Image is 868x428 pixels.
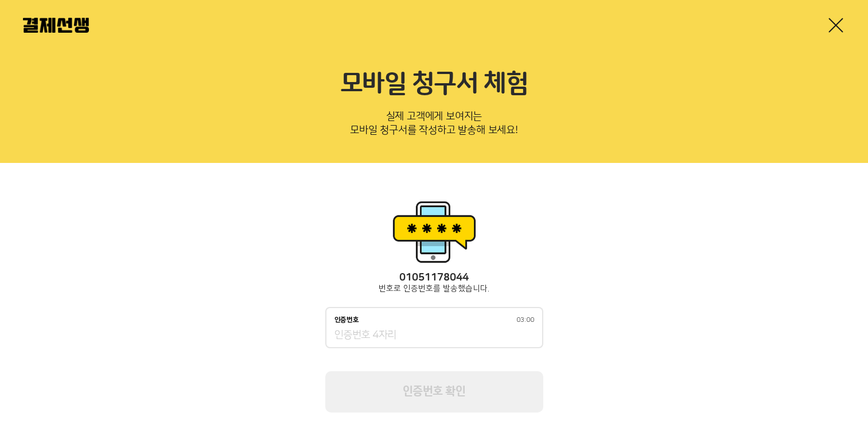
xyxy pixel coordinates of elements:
input: 인증번호03:00 [334,329,534,343]
p: 실제 고객에게 보여지는 모바일 청구서를 작성하고 발송해 보세요! [23,107,845,145]
span: 03:00 [516,317,534,324]
img: 결제선생 [23,18,89,33]
h2: 모바일 청구서 체험 [23,69,845,100]
img: 휴대폰인증 이미지 [388,197,480,266]
button: 인증번호 확인 [325,371,543,413]
p: 01051178044 [325,272,543,284]
p: 인증번호 [334,316,359,324]
p: 번호로 인증번호를 발송했습니다. [325,284,543,293]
